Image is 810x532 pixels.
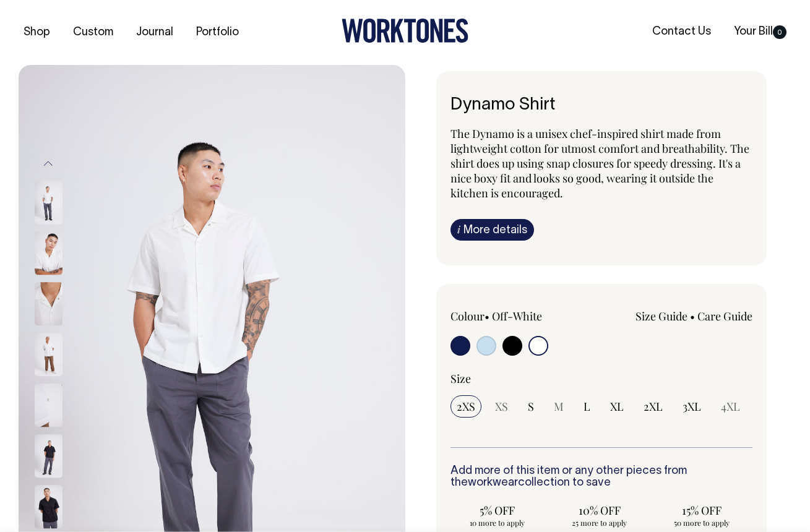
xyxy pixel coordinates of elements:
div: Colour [450,309,571,324]
img: black [35,486,62,529]
a: iMore details [450,219,534,241]
h6: Add more of this item or any other pieces from the collection to save [450,465,753,490]
input: 3XL [676,395,707,418]
a: Custom [68,22,118,43]
input: 15% OFF 50 more to apply [654,499,749,531]
img: off-white [35,384,62,427]
span: M [554,399,564,414]
span: L [584,399,590,414]
h1: Dynamo Shirt [450,96,753,115]
span: XL [610,399,624,414]
input: L [577,395,597,418]
a: Shop [19,22,55,43]
span: S [528,399,534,414]
img: off-white [35,333,62,377]
span: 10 more to apply [457,518,539,528]
a: workwear [468,478,518,488]
span: The Dynamo is a unisex chef-inspired shirt made from lightweight cotton for utmost comfort and br... [450,126,749,200]
input: 2XL [637,395,669,418]
img: off-white [35,181,62,225]
div: Size [450,371,753,386]
input: 10% OFF 25 more to apply [552,499,647,531]
input: XL [604,395,630,418]
input: M [548,395,570,418]
a: Size Guide [636,309,687,324]
a: Care Guide [697,309,752,324]
img: off-white [35,283,62,326]
input: S [522,395,540,418]
span: 50 more to apply [660,518,743,528]
span: • [485,309,489,324]
input: 2XS [450,395,481,418]
span: 5% OFF [457,503,539,518]
img: off-white [35,232,62,275]
span: 10% OFF [558,503,640,518]
label: Off-White [492,309,542,324]
span: • [690,309,695,324]
a: Journal [131,22,178,43]
input: XS [489,395,514,418]
span: 2XL [644,399,663,414]
a: Contact Us [647,22,716,42]
span: i [457,223,460,236]
input: 4XL [715,395,746,418]
span: XS [495,399,508,414]
span: 2XS [457,399,475,414]
button: Previous [39,150,58,178]
span: 25 more to apply [558,518,640,528]
input: 5% OFF 10 more to apply [450,499,545,531]
span: 3XL [683,399,701,414]
span: 0 [773,25,786,39]
a: Portfolio [191,22,244,43]
img: black [35,435,62,478]
a: Your Bill0 [729,22,791,42]
span: 4XL [721,399,740,414]
span: 15% OFF [660,503,743,518]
